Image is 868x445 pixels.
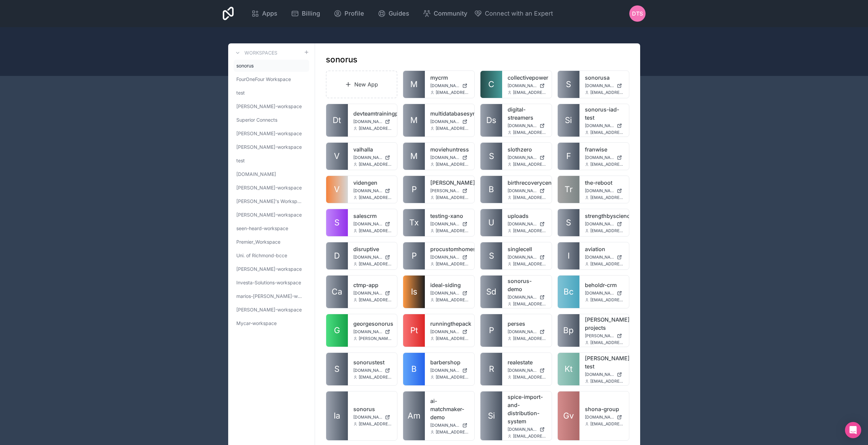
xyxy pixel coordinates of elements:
[359,261,392,267] span: [EMAIL_ADDRESS][DOMAIN_NAME]
[585,123,624,128] a: [DOMAIN_NAME]
[236,184,302,191] span: [PERSON_NAME]-workspace
[353,329,382,335] span: [DOMAIN_NAME]
[585,255,624,260] a: [DOMAIN_NAME]
[585,255,614,260] span: [DOMAIN_NAME]
[353,188,382,194] span: [DOMAIN_NAME]
[489,151,494,162] span: S
[234,114,309,126] a: Superior Connects
[403,209,425,236] a: Tx
[508,155,546,160] a: [DOMAIN_NAME]
[430,290,459,296] span: [DOMAIN_NAME]
[480,276,502,308] a: Sd
[236,117,277,123] span: Superior Connects
[353,368,382,373] span: [DOMAIN_NAME]
[513,195,546,200] span: [EMAIL_ADDRESS][DOMAIN_NAME]
[409,217,419,228] span: Tx
[326,176,348,203] a: V
[234,277,309,289] a: Investa-Solutions-workspace
[508,295,537,300] span: [DOMAIN_NAME]
[359,336,392,341] span: [PERSON_NAME][EMAIL_ADDRESS][DOMAIN_NAME]
[430,368,459,373] span: [DOMAIN_NAME]
[417,6,473,21] a: Community
[430,423,459,428] span: [DOMAIN_NAME]
[234,155,309,167] a: test
[436,375,469,380] span: [EMAIL_ADDRESS][DOMAIN_NAME]
[508,295,546,300] a: [DOMAIN_NAME]
[359,421,392,427] span: [EMAIL_ADDRESS][DOMAIN_NAME]
[585,123,614,128] span: [DOMAIN_NAME]
[326,54,357,65] h1: sonorus
[344,9,364,18] span: Profile
[326,70,398,98] a: New App
[508,74,546,82] a: collectivepower
[411,286,417,297] span: Is
[353,368,392,373] a: [DOMAIN_NAME]
[488,410,495,421] span: Si
[558,276,579,308] a: Bc
[236,62,254,69] span: sonorus
[359,228,392,234] span: [EMAIL_ADDRESS][DOMAIN_NAME]
[513,162,546,167] span: [EMAIL_ADDRESS][DOMAIN_NAME]
[508,83,537,88] span: [DOMAIN_NAME]
[410,325,418,336] span: Pt
[590,340,624,345] span: [EMAIL_ADDRESS][DOMAIN_NAME]
[353,221,392,227] a: [DOMAIN_NAME]
[480,104,502,137] a: Ds
[403,242,425,269] a: P
[403,104,425,137] a: M
[326,209,348,236] a: S
[372,6,415,21] a: Guides
[234,73,309,85] a: FourOneFour Workspace
[558,209,579,236] a: S
[488,217,494,228] span: U
[585,155,624,160] a: [DOMAIN_NAME]
[566,217,571,228] span: S
[480,176,502,203] a: B
[508,83,546,88] a: [DOMAIN_NAME]
[430,221,469,227] a: [DOMAIN_NAME]
[234,182,309,194] a: [PERSON_NAME]-workspace
[436,162,469,167] span: [EMAIL_ADDRESS][DOMAIN_NAME]
[436,261,469,267] span: [EMAIL_ADDRESS][DOMAIN_NAME]
[489,325,494,336] span: P
[430,83,459,88] span: [DOMAIN_NAME]
[632,9,643,18] span: DTS
[508,123,546,128] a: [DOMAIN_NAME]
[585,212,624,220] a: strengthbyscience
[412,184,417,195] span: P
[513,261,546,267] span: [EMAIL_ADDRESS][DOMAIN_NAME]
[590,228,624,234] span: [EMAIL_ADDRESS][DOMAIN_NAME]
[234,141,309,153] a: [PERSON_NAME]-workspace
[236,144,302,150] span: [PERSON_NAME]-workspace
[585,188,614,194] span: [DOMAIN_NAME]
[508,105,546,122] a: digital-streamers
[430,320,469,328] a: runningthepack
[585,333,614,339] span: [PERSON_NAME][DOMAIN_NAME]
[568,250,570,261] span: I
[489,250,494,261] span: S
[403,276,425,308] a: Is
[410,79,418,90] span: M
[513,301,546,307] span: [EMAIL_ADDRESS][DOMAIN_NAME]
[590,379,624,384] span: [EMAIL_ADDRESS][DOMAIN_NAME]
[236,211,302,218] span: [PERSON_NAME]-workspace
[353,290,382,296] span: [DOMAIN_NAME]
[558,242,579,269] a: I
[585,221,624,227] a: [DOMAIN_NAME]
[590,421,624,427] span: [EMAIL_ADDRESS][DOMAIN_NAME]
[508,329,546,335] a: [DOMAIN_NAME]
[513,228,546,234] span: [EMAIL_ADDRESS][DOMAIN_NAME]
[585,414,624,420] a: [DOMAIN_NAME]
[236,103,302,110] span: [PERSON_NAME]-workspace
[508,427,546,432] a: [DOMAIN_NAME]
[236,239,280,245] span: Premier_Workspace
[558,176,579,203] a: Tr
[558,71,579,98] a: S
[513,130,546,135] span: [EMAIL_ADDRESS][DOMAIN_NAME]
[430,221,459,227] span: [DOMAIN_NAME]
[585,188,624,194] a: [DOMAIN_NAME]
[480,391,502,440] a: Si
[558,104,579,137] a: Si
[508,123,537,128] span: [DOMAIN_NAME]
[430,155,459,160] span: [DOMAIN_NAME]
